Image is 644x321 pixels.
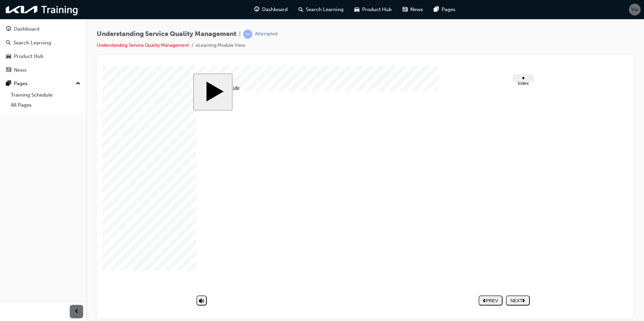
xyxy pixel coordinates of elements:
[6,53,11,60] span: car-icon
[8,100,83,110] a: All Pages
[349,3,397,16] a: car-iconProduct Hub
[362,6,392,13] span: Product Hub
[239,30,240,38] span: |
[6,67,11,73] span: news-icon
[410,6,423,13] span: News
[629,4,641,15] button: Vw
[8,90,83,100] a: Training Schedule
[3,77,83,90] button: Pages
[243,30,252,39] span: learningRecordVerb_ATTEMPT-icon
[442,6,455,13] span: Pages
[74,308,79,316] span: prev-icon
[14,52,43,60] div: Product Hub
[402,5,408,14] span: news-icon
[76,79,80,88] span: up-icon
[13,39,51,47] div: Search Learning
[6,40,11,46] span: search-icon
[306,6,344,13] span: Search Learning
[255,31,278,37] div: Attempted
[397,3,428,16] a: news-iconNews
[91,8,130,45] button: Start
[14,66,27,74] div: News
[14,80,28,87] div: Pages
[3,64,83,76] a: News
[97,42,189,48] a: Understanding Service Quality Management
[631,6,638,13] span: Vw
[254,5,259,14] span: guage-icon
[262,6,288,13] span: Dashboard
[14,25,39,33] div: Dashboard
[3,50,83,63] a: Product Hub
[196,42,245,49] li: eLearning Module View
[6,81,11,87] span: pages-icon
[3,37,83,49] a: Search Learning
[3,23,83,35] a: Dashboard
[97,30,236,38] span: Understanding Service Quality Management
[298,5,303,14] span: search-icon
[434,5,439,14] span: pages-icon
[3,3,81,16] img: kia-training
[3,22,83,77] button: DashboardSearch LearningProduct HubNews
[6,26,11,32] span: guage-icon
[91,8,435,245] div: Understanding Service Quality Management Start Course
[293,3,349,16] a: search-iconSearch Learning
[428,3,461,16] a: pages-iconPages
[354,5,359,14] span: car-icon
[249,3,293,16] a: guage-iconDashboard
